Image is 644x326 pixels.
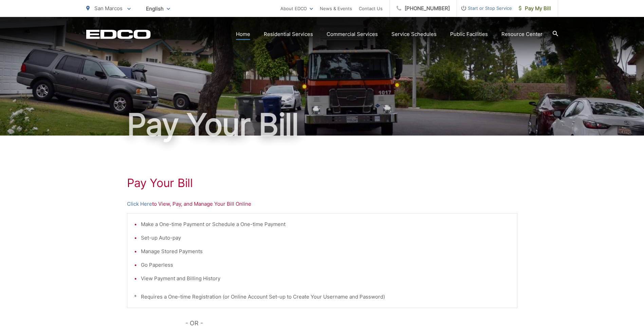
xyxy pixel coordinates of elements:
li: Set-up Auto-pay [141,234,510,242]
a: Resource Center [501,30,542,38]
a: Service Schedules [391,30,437,38]
a: Public Facilities [450,30,488,38]
h1: Pay Your Bill [86,108,558,142]
p: to View, Pay, and Manage Your Bill Online [127,200,517,208]
span: English [141,3,175,15]
a: News & Events [320,4,352,13]
a: Home [236,30,250,38]
span: Pay My Bill [519,4,551,13]
p: * Requires a One-time Registration (or Online Account Set-up to Create Your Username and Password) [134,293,510,301]
li: Make a One-time Payment or Schedule a One-time Payment [141,220,510,228]
a: Contact Us [359,4,383,13]
li: View Payment and Billing History [141,274,510,283]
a: Residential Services [264,30,313,38]
a: Commercial Services [327,30,378,38]
a: Click Here [127,200,152,208]
li: Go Paperless [141,261,510,269]
h1: Pay Your Bill [127,176,517,190]
a: EDCD logo. Return to the homepage. [86,29,151,39]
li: Manage Stored Payments [141,247,510,256]
span: San Marcos [94,5,123,12]
a: About EDCO [280,4,313,13]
